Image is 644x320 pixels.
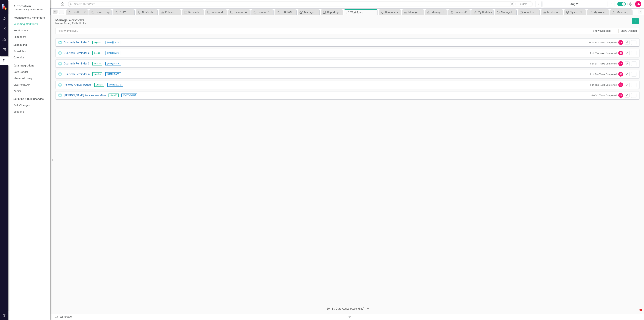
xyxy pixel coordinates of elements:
div: Success Portal [455,10,469,14]
div: Modernization PE-51 [547,10,562,14]
span: [DATE] - [DATE] [105,51,121,55]
div: LUBGWMA PE-75 [281,10,296,14]
div: Review Medical Emergency Plan [211,10,226,14]
div: Workflows [55,315,345,319]
div: Manage Workflows [55,18,630,22]
a: My Workspace [588,10,608,14]
div: Aug-25 [544,2,606,6]
small: 0 of 294 Tasks Completed [590,52,617,54]
div: Manage Scorecards [432,10,446,14]
a: [PERSON_NAME] Policies Workflow [64,94,106,97]
div: CS [618,72,623,77]
a: Measure Library [13,77,47,80]
a: Policies Annual Update [64,83,92,87]
div: Review Chembio [MEDICAL_DATA] [MEDICAL_DATA] Rapid Testing Protocol and Procedure [96,10,106,14]
small: 0 of 462 Tasks Completed [590,83,617,86]
span: Jun-26 [109,94,119,97]
div: My Updates [478,10,492,14]
a: Manage Users [299,10,319,14]
div: Health Equity Plan [73,10,83,14]
input: Search ClearPoint... [68,1,533,7]
a: Reporting Workflows [13,22,47,26]
span: [DATE] - [DATE] [121,94,137,97]
span: [DATE] - [DATE] [105,62,121,65]
a: My Updates [472,10,492,14]
div: Manage Reports [408,10,423,14]
a: LUBGWMA PE-75 [275,10,296,14]
div: CS [618,61,623,66]
div: Morrow County Public Health [55,22,630,25]
a: Manage Elements [495,10,516,14]
a: Bulk Changes [13,104,47,107]
a: Quarterly Reminder 1 [64,41,90,44]
a: System Setup [565,10,585,14]
small: 0 of 211 Tasks Completed [590,62,617,65]
a: ClearPoint API [13,83,47,87]
div: Notifications & Reminders [13,16,45,20]
button: Search [515,2,532,6]
div: Reporting Frequencies [327,10,342,14]
div: Notifications [142,10,157,14]
span: Jun-26 [92,72,102,76]
span: Jun-26 [94,83,104,87]
a: Policies [160,10,180,14]
a: Health Equity Plan [67,10,83,14]
div: Show Disabled [593,29,611,33]
a: Notifications [137,10,157,14]
img: ClearPoint Strategy [2,4,8,10]
a: Quarterly Reminder 3 [64,62,90,66]
a: Manage Reports [403,10,423,14]
a: PE-12 [113,10,133,14]
small: Morrow County Public Health [13,8,43,11]
small: 19 of 233 Tasks Completed [589,41,617,44]
a: Review Medical Emergency Plan [206,10,226,14]
button: Aug-25 [543,1,607,7]
a: Maternal, Child and Adolescent Health PE-42 [611,10,631,14]
a: Calendar [13,56,47,60]
a: Review Chembio [MEDICAL_DATA] [MEDICAL_DATA] Rapid Testing Protocol and Procedure [90,10,106,14]
div: Review 317 Vaccine Policy [258,10,272,14]
div: Review Immunization Program Procedure [188,10,203,14]
a: Quarterly Reminder 4 [64,72,90,76]
div: System Setup [570,10,585,14]
span: [DATE] - [DATE] [105,41,121,44]
div: Scripting & Bulk Changes [13,97,44,101]
div: Workflows [350,10,377,15]
a: Review Immunization Program Procedure [183,10,203,14]
span: [DATE] - [DATE] [105,72,121,76]
div: PE-12 [119,10,133,14]
a: Reporting Frequencies [322,10,342,14]
div: Review 340B Registration and Compliance Policy [235,10,249,14]
a: Success Portal [449,10,469,14]
span: 3 [639,309,642,311]
small: 0 of 244 Tasks Completed [590,73,617,76]
a: Notifications [13,29,47,33]
div: CS [618,93,623,98]
div: Maternal, Child and Adolescent Health PE-42 [617,10,631,14]
div: My Workspace [594,10,608,14]
div: Adapt existing and develop new culturally and linguistically accessible communication materials f... [524,10,539,14]
span: Search [520,3,527,5]
div: Data Integrations [13,64,34,68]
div: Scheduling [13,43,27,47]
a: Reminders [13,35,47,39]
span: Sep-25 [92,41,102,44]
div: CS [618,51,623,55]
a: Scripting [13,110,47,114]
a: Schedules [13,50,47,53]
span: Automation [13,4,43,8]
a: Adapt existing and develop new culturally and linguistically accessible communication materials f... [519,10,539,14]
button: CS [635,1,641,7]
span: Mar-26 [92,62,102,65]
input: Filter Workflows... [55,28,585,34]
div: CS [618,82,623,87]
a: Manage Scorecards [426,10,446,14]
div: CS [618,40,623,45]
a: Zapier [13,89,47,93]
div: Show Deleted [621,29,637,33]
a: Review 340B Registration and Compliance Policy [229,10,249,14]
iframe: Intercom live chat [633,309,641,317]
small: 0 of 42 Tasks Completed [592,94,617,97]
a: Reminders [380,10,400,14]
